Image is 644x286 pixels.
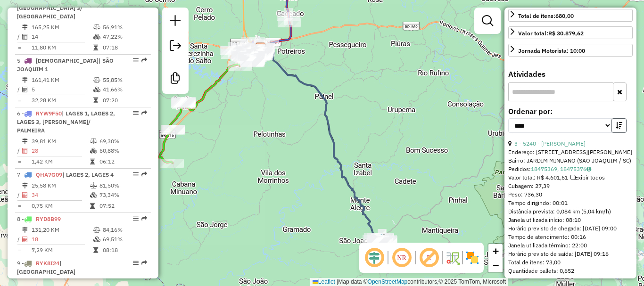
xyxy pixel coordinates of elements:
div: Tempo dirigindo: 00:01 [508,199,633,207]
div: Janela utilizada término: 22:00 [508,241,633,250]
span: Exibir todos [570,174,605,181]
span: 6 - [17,110,115,134]
div: Valor total: [518,29,584,38]
div: Jornada Motorista: 10:00 [518,47,585,55]
td: / [17,190,22,200]
span: RYK8I24 [36,260,59,267]
td: 84,16% [102,225,147,235]
i: % de utilização da cubagem [90,192,97,198]
span: + [493,245,499,257]
span: 8 - [17,215,61,222]
td: 60,88% [99,146,147,155]
button: Ordem decrescente [611,118,627,133]
i: Tempo total em rota [90,159,95,164]
div: Cubagem: 27,39 [508,182,633,190]
strong: 680,00 [555,12,574,19]
td: 28 [31,146,90,155]
div: Quantidade pallets: 0,652 [508,267,633,275]
div: Horário previsto de chegada: [DATE] 09:00 [508,224,633,233]
i: Distância Total [22,139,28,144]
div: Total de itens: 73,00 [508,258,633,267]
td: / [17,235,22,244]
em: Rota exportada [141,216,147,221]
strong: R$ 30.879,62 [548,30,584,37]
td: 1,42 KM [31,157,90,166]
i: % de utilização da cubagem [93,34,100,40]
em: Opções [133,216,139,221]
img: Exibir/Ocultar setores [465,250,480,265]
td: 69,30% [99,137,147,146]
td: 34 [31,190,90,200]
td: 18 [31,235,93,244]
i: Distância Total [22,227,28,233]
td: 131,20 KM [31,225,93,235]
span: RYD8B99 [36,215,61,222]
td: / [17,32,22,41]
em: Opções [133,172,139,177]
i: % de utilização da cubagem [90,148,97,154]
i: Total de Atividades [22,34,28,40]
div: Total de itens: [518,12,574,20]
td: 39,81 KM [31,137,90,146]
span: 7 - [17,171,114,178]
i: % de utilização da cubagem [93,87,100,92]
em: Rota exportada [141,172,147,177]
i: % de utilização do peso [93,25,100,30]
td: 55,85% [102,75,147,85]
td: / [17,146,22,155]
a: Zoom out [488,258,503,272]
a: 3 - 5240 - [PERSON_NAME] [514,140,586,147]
td: 5 [31,85,93,94]
td: 25,58 KM [31,181,90,190]
i: % de utilização do peso [90,183,97,188]
span: RYW9F50 [36,110,62,117]
td: 07:18 [102,43,147,52]
a: Nova sessão e pesquisa [166,11,185,33]
td: 165,25 KM [31,23,93,32]
td: / [17,85,22,94]
td: = [17,157,22,166]
i: Total de Atividades [22,148,28,154]
span: Ocultar deslocamento [363,246,386,269]
em: Opções [133,260,139,266]
a: Zoom in [488,244,503,258]
td: 81,50% [99,181,147,190]
td: 32,28 KM [31,96,93,105]
i: Total de Atividades [22,192,28,198]
span: Exibir rótulo [418,246,440,269]
div: Horário previsto de saída: [DATE] 09:16 [508,250,633,258]
img: Incobel Lages [255,42,267,54]
span: 5 - [17,57,114,73]
em: Rota exportada [141,110,147,116]
em: Opções [133,57,139,63]
i: Distância Total [22,25,28,30]
i: Distância Total [22,183,28,188]
span: Ocultar NR [390,246,413,269]
td: 0,75 KM [31,201,90,211]
td: 41,66% [102,85,147,94]
td: = [17,96,22,105]
i: % de utilização do peso [93,227,100,233]
a: Total de itens:680,00 [508,9,633,22]
td: 07:20 [102,96,147,105]
td: 161,41 KM [31,75,93,85]
div: Tempo de atendimento: 00:16 [508,139,633,275]
em: Rota exportada [141,260,147,266]
td: 14 [31,32,93,41]
img: São Joaquim [375,234,388,246]
div: Bairro: JARDIM MINUANO (SAO JOAQUIM / SC) [508,156,633,165]
a: Jornada Motorista: 10:00 [508,44,633,57]
td: 69,51% [102,235,147,244]
div: Pedidos: [508,165,633,173]
a: OpenStreetMap [368,278,408,285]
td: 11,80 KM [31,43,93,52]
td: 08:18 [102,245,147,255]
td: 7,29 KM [31,245,93,255]
label: Ordenar por: [508,106,633,117]
em: Opções [133,110,139,116]
a: Criar modelo [166,69,185,90]
a: Valor total:R$ 30.879,62 [508,26,633,39]
div: Distância prevista: 0,084 km (5,04 km/h) [508,207,633,216]
a: Exportar sessão [166,36,185,57]
td: = [17,201,22,211]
